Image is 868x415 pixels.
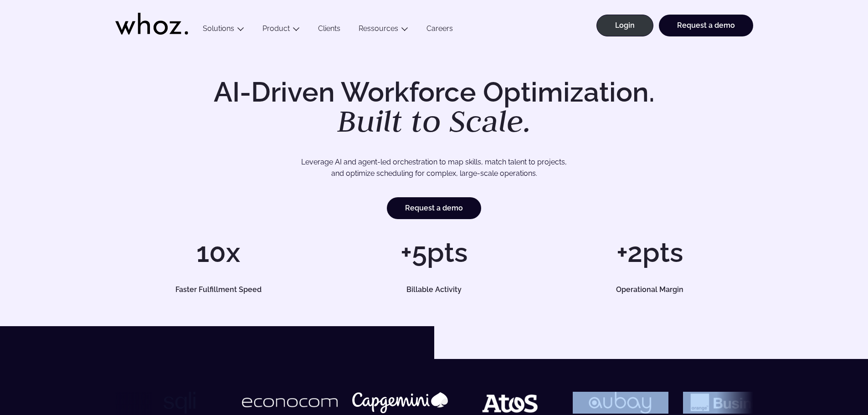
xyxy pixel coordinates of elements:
[194,24,253,36] button: Solutions
[147,156,721,179] p: Leverage AI and agent-led orchestration to map skills, match talent to projects, and optimize sch...
[417,24,462,36] a: Careers
[262,24,290,33] a: Product
[557,286,743,293] h5: Operational Margin
[349,24,417,36] button: Ressources
[309,24,349,36] a: Clients
[596,15,653,36] a: Login
[546,239,753,266] h1: +2pts
[808,355,855,402] iframe: Chatbot
[359,24,398,33] a: Ressources
[341,286,527,293] h5: Billable Activity
[331,239,537,266] h1: +5pts
[125,286,311,293] h5: Faster Fulfillment Speed
[387,197,481,219] a: Request a demo
[253,24,309,36] button: Product
[337,101,531,141] em: Built to Scale.
[659,15,753,36] a: Request a demo
[201,78,668,137] h1: AI-Driven Workforce Optimization.
[115,239,322,266] h1: 10x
